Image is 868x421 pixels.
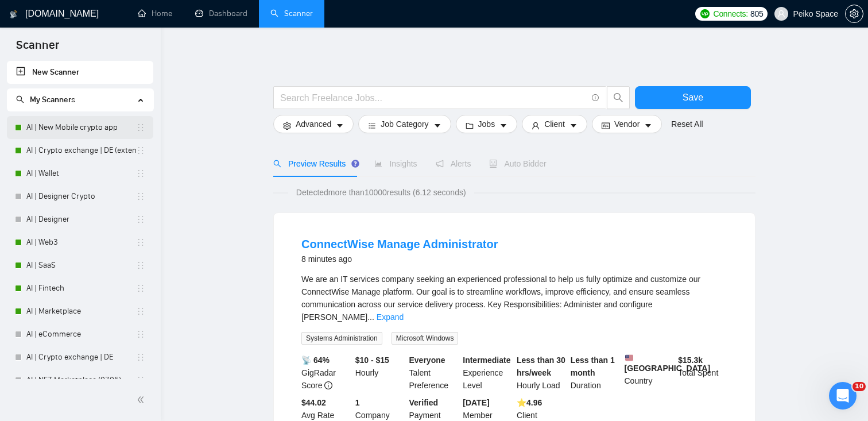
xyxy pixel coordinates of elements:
[700,9,710,18] img: upwork-logo.png
[136,284,145,293] span: holder
[602,121,610,130] span: idcard
[381,118,428,130] span: Job Category
[138,9,172,18] a: homeHome
[296,118,331,130] span: Advanced
[625,354,633,362] img: 🇺🇸
[456,115,518,133] button: folderJobscaret-down
[136,192,145,201] span: holder
[353,354,407,392] div: Hourly
[374,160,382,168] span: area-chart
[409,398,439,407] b: Verified
[355,398,360,407] b: 1
[26,116,136,139] a: AI | New Mobile crypto app
[433,121,441,130] span: caret-down
[136,169,145,178] span: holder
[30,95,75,105] span: My Scanners
[625,354,711,373] b: [GEOGRAPHIC_DATA]
[350,159,361,169] div: Tooltip anchor
[16,95,75,105] span: My Scanners
[463,356,510,365] b: Intermediate
[368,121,376,130] span: bars
[299,354,353,392] div: GigRadar Score
[288,186,474,199] span: Detected more than 10000 results (6.12 seconds)
[568,354,622,392] div: Duration
[409,356,445,365] b: Everyone
[26,139,136,162] a: AI | Crypto exchange | DE (extended)
[26,162,136,185] a: AI | Wallet
[301,275,700,322] span: We are an IT services company seeking an experienced professional to help us fully optimize and c...
[678,356,703,365] b: $ 15.3k
[136,353,145,362] span: holder
[7,277,153,300] li: AI | Fintech
[544,118,565,130] span: Client
[377,312,404,322] a: Expand
[829,382,857,410] iframe: Intercom live chat
[714,7,748,20] span: Connects:
[635,86,751,109] button: Save
[136,376,145,385] span: holder
[136,238,145,247] span: holder
[592,115,662,133] button: idcardVendorcaret-down
[7,185,153,208] li: AI | Designer Crypto
[514,354,568,392] div: Hourly Load
[136,146,145,155] span: holder
[136,307,145,316] span: holder
[463,398,489,407] b: [DATE]
[7,300,153,323] li: AI | Marketplace
[324,381,332,389] span: info-circle
[614,118,640,130] span: Vendor
[777,10,785,18] span: user
[676,354,730,392] div: Total Spent
[489,160,497,168] span: robot
[26,346,136,369] a: AI | Crypto exchange | DE
[392,332,459,345] span: Microsoft Windows
[517,398,542,407] b: ⭐️ 4.96
[26,369,136,392] a: AI | NFT Marketplace (07.05)
[301,398,326,407] b: $44.02
[301,273,727,323] div: We are an IT services company seeking an experienced professional to help us fully optimize and c...
[407,354,461,392] div: Talent Preference
[10,5,18,24] img: logo
[7,61,153,84] li: New Scanner
[273,160,281,168] span: search
[852,382,866,391] span: 10
[136,330,145,339] span: holder
[280,91,587,105] input: Search Freelance Jobs...
[607,92,629,103] span: search
[7,323,153,346] li: AI | eCommerce
[683,90,703,105] span: Save
[489,159,546,168] span: Auto Bidder
[355,356,389,365] b: $10 - $15
[26,231,136,254] a: AI | Web3
[436,159,471,168] span: Alerts
[16,95,24,103] span: search
[622,354,676,392] div: Country
[569,121,578,130] span: caret-down
[517,356,565,377] b: Less than 30 hrs/week
[478,118,495,130] span: Jobs
[367,312,374,322] span: ...
[7,346,153,369] li: AI | Crypto exchange | DE
[301,238,498,250] a: ConnectWise Manage Administrator
[301,332,382,345] span: Systems Administration
[845,9,863,18] a: setting
[571,356,615,377] b: Less than 1 month
[374,159,417,168] span: Insights
[7,116,153,139] li: AI | New Mobile crypto app
[273,115,354,133] button: settingAdvancedcaret-down
[26,300,136,323] a: AI | Marketplace
[26,208,136,231] a: AI | Designer
[7,208,153,231] li: AI | Designer
[436,160,444,168] span: notification
[7,231,153,254] li: AI | Web3
[644,121,652,130] span: caret-down
[671,118,703,130] a: Reset All
[499,121,507,130] span: caret-down
[136,123,145,132] span: holder
[532,121,540,130] span: user
[7,37,68,61] span: Scanner
[607,86,630,109] button: search
[466,121,474,130] span: folder
[336,121,344,130] span: caret-down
